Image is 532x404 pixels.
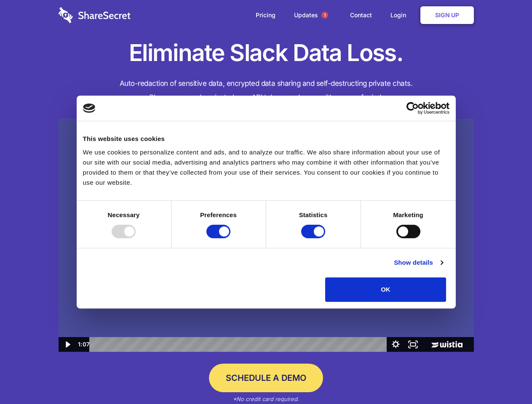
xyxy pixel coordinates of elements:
button: Play Video [59,337,76,352]
strong: Marketing [393,211,423,218]
a: Login [382,2,419,28]
strong: Preferences [200,211,237,218]
div: Playbar [96,337,383,352]
h1: Eliminate Slack Data Loss. [59,38,474,68]
span: 1 [321,12,328,19]
strong: Necessary [108,211,140,218]
h4: Auto-redaction of sensitive data, encrypted data sharing and self-destructing private chats. Shar... [59,77,474,104]
button: OK [325,277,446,302]
a: Contact [342,2,380,28]
img: Sharesecret [59,119,474,352]
div: This website uses cookies [83,134,449,144]
img: logo-wordmark-white-trans-d4663122ce5f474addd5e946df7df03e33cb6a1c49d2221995e7729f52c070b2.svg [59,7,131,23]
img: logo [83,104,96,113]
button: Show settings menu [387,337,404,352]
a: Show details [394,258,443,268]
em: *No credit card required. [233,396,299,402]
a: Sign Up [420,6,474,24]
a: Wistia Logo -- Learn More [422,337,473,352]
strong: Statistics [299,211,328,218]
div: We use cookies to personalize content and ads, and to analyze our traffic. We also share informat... [83,147,449,188]
a: Pricing [247,2,284,28]
button: Fullscreen [404,337,422,352]
a: Usercentrics Cookiebot - opens in a new window [376,102,449,114]
a: Schedule a Demo [209,364,323,392]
